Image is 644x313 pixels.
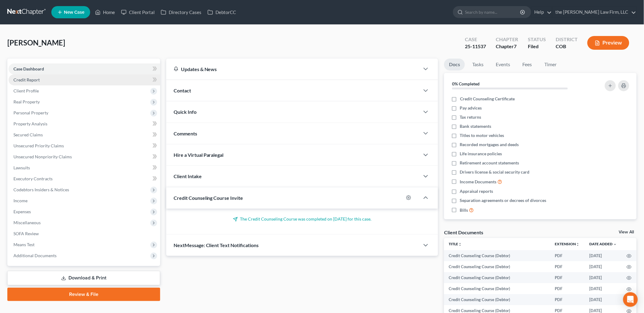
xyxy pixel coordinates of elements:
[550,294,585,305] td: PDF
[555,242,580,246] a: Extensionunfold_more
[460,114,481,120] span: Tax returns
[444,250,550,261] td: Credit Counseling Course (Debtor)
[13,242,35,247] span: Means Test
[585,272,622,283] td: [DATE]
[9,63,160,74] a: Case Dashboard
[496,36,518,43] div: Chapter
[458,243,462,246] i: unfold_more
[13,154,72,159] span: Unsecured Nonpriority Claims
[174,131,197,136] span: Comments
[13,66,44,71] span: Case Dashboard
[460,151,502,157] span: Life insurance policies
[13,220,41,225] span: Miscellaneous
[444,283,550,294] td: Credit Counseling Course (Debtor)
[444,59,465,70] a: Docs
[92,7,118,18] a: Home
[444,272,550,283] td: Credit Counseling Course (Debtor)
[550,272,585,283] td: PDF
[174,109,197,115] span: Quick Info
[460,96,515,102] span: Credit Counseling Certificate
[460,169,530,175] span: Drivers license & social security card
[9,129,160,140] a: Secured Claims
[9,140,160,151] a: Unsecured Priority Claims
[9,173,160,184] a: Executory Contracts
[9,151,160,162] a: Unsecured Nonpriority Claims
[9,74,160,85] a: Credit Report
[204,7,239,18] a: DebtorCC
[7,38,65,47] span: [PERSON_NAME]
[556,43,578,50] div: COB
[13,110,48,115] span: Personal Property
[585,250,622,261] td: [DATE]
[491,59,515,70] a: Events
[528,36,546,43] div: Status
[460,160,519,166] span: Retirement account statements
[465,36,486,43] div: Case
[550,261,585,272] td: PDF
[556,36,578,43] div: District
[528,43,546,50] div: Filed
[496,43,518,50] div: Chapter
[613,243,617,246] i: expand_more
[553,7,636,18] a: the [PERSON_NAME] Law Firm, LLC
[13,132,43,137] span: Secured Claims
[13,88,39,93] span: Client Profile
[13,231,39,236] span: SOFA Review
[452,81,480,86] strong: 0% Completed
[444,229,483,236] div: Client Documents
[444,261,550,272] td: Credit Counseling Course (Debtor)
[9,162,160,173] a: Lawsuits
[174,216,431,222] p: The Credit Counseling Course was completed on [DATE] for this case.
[174,66,413,72] div: Updates & News
[13,121,47,126] span: Property Analysis
[539,59,561,70] a: Timer
[13,77,40,82] span: Credit Report
[514,43,517,49] span: 7
[13,143,64,148] span: Unsecured Priority Claims
[449,242,462,246] a: Titleunfold_more
[623,292,638,307] div: Open Intercom Messenger
[465,6,521,18] input: Search by name...
[460,132,504,139] span: Titles to motor vehicles
[174,152,224,158] span: Hire a Virtual Paralegal
[13,209,31,214] span: Expenses
[585,294,622,305] td: [DATE]
[550,283,585,294] td: PDF
[13,187,69,192] span: Codebtors Insiders & Notices
[444,294,550,305] td: Credit Counseling Course (Debtor)
[9,228,160,239] a: SOFA Review
[13,198,28,203] span: Income
[465,43,486,50] div: 25-11537
[460,197,546,203] span: Separation agreements or decrees of divorces
[13,165,30,170] span: Lawsuits
[619,230,634,234] a: View All
[174,88,191,93] span: Contact
[550,250,585,261] td: PDF
[585,283,622,294] td: [DATE]
[576,243,580,246] i: unfold_more
[587,36,629,50] button: Preview
[9,118,160,129] a: Property Analysis
[7,271,160,285] a: Download & Print
[460,105,482,111] span: Pay advices
[585,261,622,272] td: [DATE]
[460,188,493,194] span: Appraisal reports
[64,10,84,15] span: New Case
[460,142,519,148] span: Recorded mortgages and deeds
[13,99,40,104] span: Real Property
[460,207,468,213] span: Bills
[532,7,552,18] a: Help
[13,176,53,181] span: Executory Contracts
[118,7,158,18] a: Client Portal
[460,179,497,185] span: Income Documents
[460,123,491,129] span: Bank statements
[7,288,160,301] a: Review & File
[13,253,57,258] span: Additional Documents
[517,59,537,70] a: Fees
[174,195,243,201] span: Credit Counseling Course Invite
[158,7,204,18] a: Directory Cases
[174,173,202,179] span: Client Intake
[467,59,488,70] a: Tasks
[174,242,259,248] span: NextMessage: Client Text Notifications
[590,242,617,246] a: Date Added expand_more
